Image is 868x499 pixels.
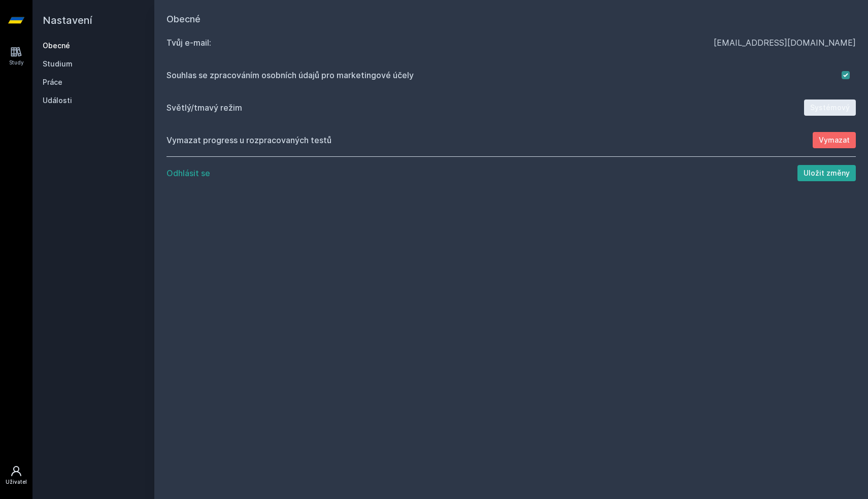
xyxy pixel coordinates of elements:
[43,95,144,106] a: Události
[166,69,842,81] div: Souhlas se zpracováním osobních údajů pro marketingové účely
[43,77,144,87] a: Práce
[9,59,24,66] div: Study
[804,99,856,116] button: Systémový
[166,37,714,49] div: Tvůj e‑mail:
[166,134,813,146] div: Vymazat progress u rozpracovaných testů
[166,167,210,179] button: Odhlásit se
[2,460,30,491] a: Uživatel
[6,478,27,486] div: Uživatel
[2,41,30,72] a: Study
[813,132,856,148] button: Vymazat
[166,102,804,114] div: Světlý/tmavý režim
[43,41,144,51] a: Obecné
[166,12,856,26] h1: Obecné
[43,59,144,69] a: Studium
[714,37,856,49] div: [EMAIL_ADDRESS][DOMAIN_NAME]
[797,165,856,181] button: Uložit změny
